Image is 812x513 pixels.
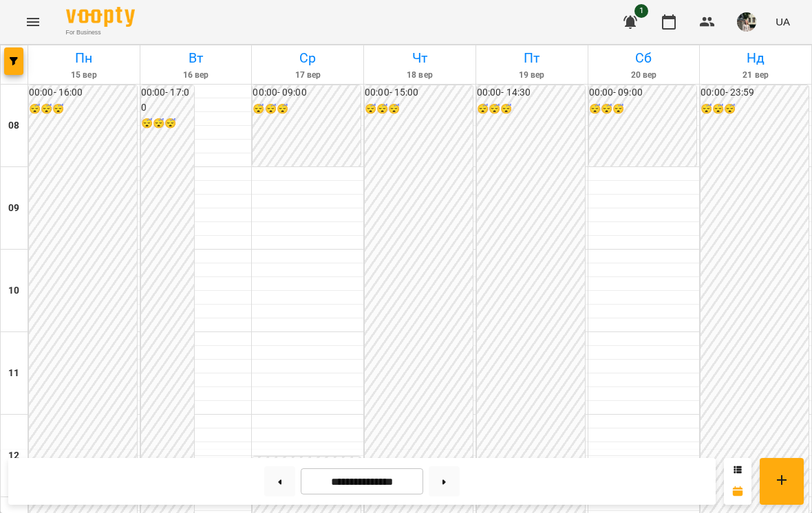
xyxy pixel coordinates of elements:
h6: 18 вер [366,69,473,82]
h6: 😴😴😴 [365,102,473,117]
h6: 😴😴😴 [477,102,585,117]
h6: 00:00 - 23:59 [701,85,809,100]
h6: 12 [8,448,19,463]
h6: 😴😴😴 [589,102,697,117]
img: cf4d6eb83d031974aacf3fedae7611bc.jpeg [737,12,756,32]
h6: 17 вер [254,69,361,82]
h6: 00:00 - 09:00 [589,85,697,100]
h6: 09 [8,201,19,216]
h6: 00:00 - 17:00 [141,85,194,115]
h6: 10 [8,283,19,298]
h6: 😴😴😴 [701,102,809,117]
button: UA [770,9,795,34]
h6: Ср [254,47,361,69]
h6: 08 [8,118,19,133]
h6: 21 вер [702,69,809,82]
h6: 19 вер [478,69,586,82]
h6: Сб [590,47,698,69]
h6: 😴😴😴 [253,102,361,117]
h6: Пн [30,47,138,69]
span: UA [776,14,790,29]
img: Voopty Logo [66,7,135,27]
h6: 00:00 - 16:00 [29,85,137,100]
button: Menu [17,6,50,39]
h6: 20 вер [590,69,698,82]
span: For Business [66,28,135,37]
h6: 16 вер [142,69,250,82]
h6: Вт [142,47,250,69]
h6: 11 [8,366,19,381]
h6: 00:00 - 14:30 [477,85,585,100]
span: 1 [634,4,648,18]
h6: Нд [702,47,809,69]
h6: Чт [366,47,473,69]
h6: 😴😴😴 [141,116,194,131]
h6: Пт [478,47,586,69]
h6: 00:00 - 15:00 [365,85,473,100]
h6: 00:00 - 09:00 [253,85,361,100]
h6: 15 вер [30,69,138,82]
h6: 😴😴😴 [29,102,137,117]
